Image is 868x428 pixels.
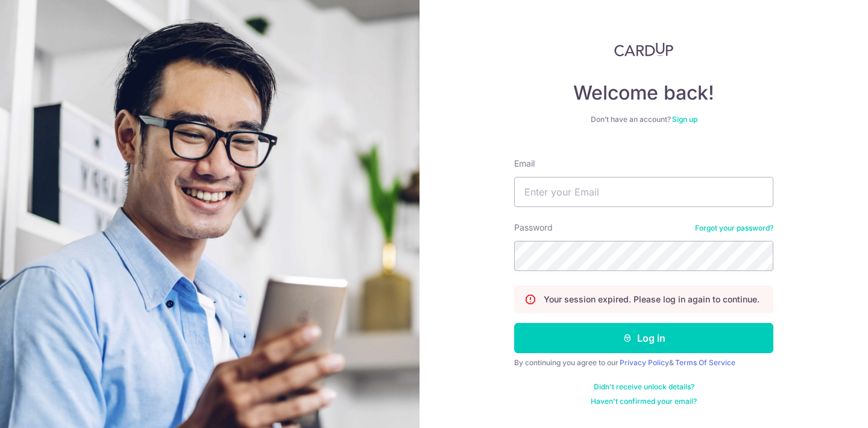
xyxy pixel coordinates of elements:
button: Log in [514,323,773,353]
a: Privacy Policy [620,358,669,367]
h4: Welcome back! [514,81,773,105]
div: Don’t have an account? [514,115,773,124]
input: Enter your Email [514,177,773,207]
div: By continuing you agree to our & [514,358,773,368]
p: Your session expired. Please log in again to continue. [544,293,759,305]
a: Terms Of Service [675,358,735,367]
img: CardUp Logo [614,42,673,57]
a: Didn't receive unlock details? [594,382,694,392]
a: Forgot your password? [695,223,773,233]
label: Email [514,158,535,170]
a: Sign up [672,115,697,124]
a: Haven't confirmed your email? [591,397,697,406]
label: Password [514,222,553,234]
